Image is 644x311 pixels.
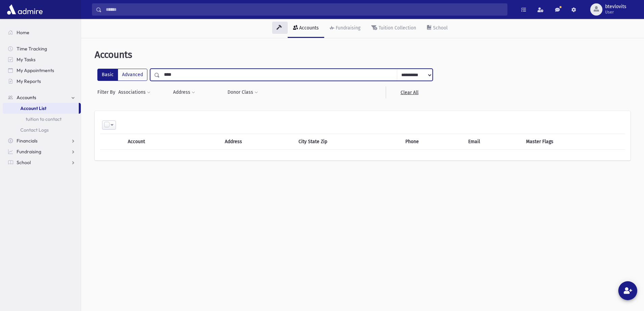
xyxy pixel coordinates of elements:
span: User [605,9,626,15]
a: Financials [3,135,81,146]
span: btevlovits [605,4,626,9]
th: Account [124,134,197,150]
a: My Appointments [3,65,81,76]
a: Contact Logs [3,125,81,135]
a: My Reports [3,76,81,87]
span: Accounts [17,94,36,101]
div: Accounts [298,25,319,31]
button: Address [173,86,195,98]
th: Email [464,134,522,150]
img: AdmirePro [5,3,44,16]
a: Account List [3,103,79,114]
button: Associations [118,86,151,98]
a: Tuition Collection [366,19,422,38]
th: Address [221,134,294,150]
a: Accounts [288,19,324,38]
span: Account List [20,105,46,111]
input: Search [102,3,507,16]
a: Clear All [386,86,433,98]
a: School [3,157,81,168]
span: School [17,159,31,165]
div: Fundraising [334,25,360,31]
a: Fundraising [3,146,81,157]
label: Advanced [118,69,147,81]
span: Financials [17,138,38,144]
label: Basic [97,69,118,81]
div: Tuition Collection [377,25,416,31]
span: Fundraising [17,149,41,155]
th: Master Flags [522,134,625,150]
a: tuition to contact [3,114,81,125]
span: My Reports [17,78,41,84]
button: Donor Class [227,86,258,98]
th: City State Zip [294,134,401,150]
span: Time Tracking [17,46,47,52]
th: Phone [401,134,464,150]
a: Home [3,27,81,38]
div: School [432,25,448,31]
span: Contact Logs [20,127,49,133]
a: My Tasks [3,54,81,65]
span: Accounts [95,49,132,60]
a: Time Tracking [3,43,81,54]
div: FilterModes [97,69,147,81]
span: Filter By [97,89,118,96]
a: Accounts [3,92,81,103]
a: Fundraising [324,19,366,38]
span: My Tasks [17,57,35,63]
a: School [422,19,453,38]
span: My Appointments [17,67,54,73]
span: Home [17,29,29,36]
